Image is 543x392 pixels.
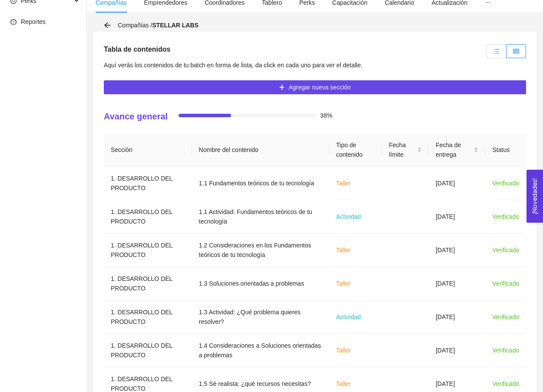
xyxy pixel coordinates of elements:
[429,167,486,200] td: [DATE]
[104,22,111,29] span: arrow-left
[192,267,329,300] td: 1.3 Soluciones orientadas a problemas
[336,247,351,254] span: Taller
[492,313,519,320] span: Verificado
[192,234,329,267] td: 1.2 Consideraciones en los Fundamentos teóricos de tu tecnología
[279,84,285,91] span: plus
[104,80,526,94] button: plusAgregar nueva sección
[320,112,332,119] span: 38%
[492,213,519,220] span: Verificado
[429,267,486,300] td: [DATE]
[429,334,486,367] td: [DATE]
[329,133,382,167] th: Tipo de contenido
[104,167,192,200] td: 1. DESARROLLO DEL PRODUCTO
[152,22,199,29] strong: STELLAR LABS
[104,133,192,167] th: Sección
[104,334,192,367] td: 1. DESARROLLO DEL PRODUCTO
[336,347,351,354] span: Taller
[336,213,361,220] span: Actividad
[485,133,526,167] th: Status
[336,280,351,287] span: Taller
[492,347,519,354] span: Verificado
[192,133,329,167] th: Nombre del contenido
[492,280,519,287] span: Verificado
[336,313,361,320] span: Actividad
[492,247,519,254] span: Verificado
[104,44,171,55] h5: Tabla de contenidos
[336,180,351,187] span: Taller
[104,267,192,300] td: 1. DESARROLLO DEL PRODUCTO
[288,82,351,92] span: Agregar nueva sección
[513,48,519,54] span: table
[104,110,168,122] h4: Avance general
[492,180,519,187] span: Verificado
[526,170,543,223] button: Open Feedback Widget
[104,300,192,334] td: 1. DESARROLLO DEL PRODUCTO
[104,234,192,267] td: 1. DESARROLLO DEL PRODUCTO
[493,48,500,54] span: unordered-list
[192,200,329,234] td: 1.1 Actividad: Fundamentos teóricos de tu tecnología
[336,380,351,387] span: Taller
[192,334,329,367] td: 1.4 Consideraciones a Soluciones orientadas a problemas
[104,62,362,69] span: Aquí verás los contenidos de tu batch en forma de lista, da click en cada uno para ver el detalle.
[118,22,199,29] span: Compañías /
[192,167,329,200] td: 1.1 Fundamentos teóricos de tu tecnología
[429,234,486,267] td: [DATE]
[10,19,17,25] span: dashboard
[389,140,415,159] span: Fecha límite
[492,380,519,387] span: Verificado
[192,300,329,334] td: 1.3 Actividad: ¿Qué problema quieres resolver?
[429,300,486,334] td: [DATE]
[429,200,486,234] td: [DATE]
[21,18,46,25] span: Reportes
[436,140,472,159] span: Fecha de entrega
[104,22,111,29] div: Volver
[104,200,192,234] td: 1. DESARROLLO DEL PRODUCTO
